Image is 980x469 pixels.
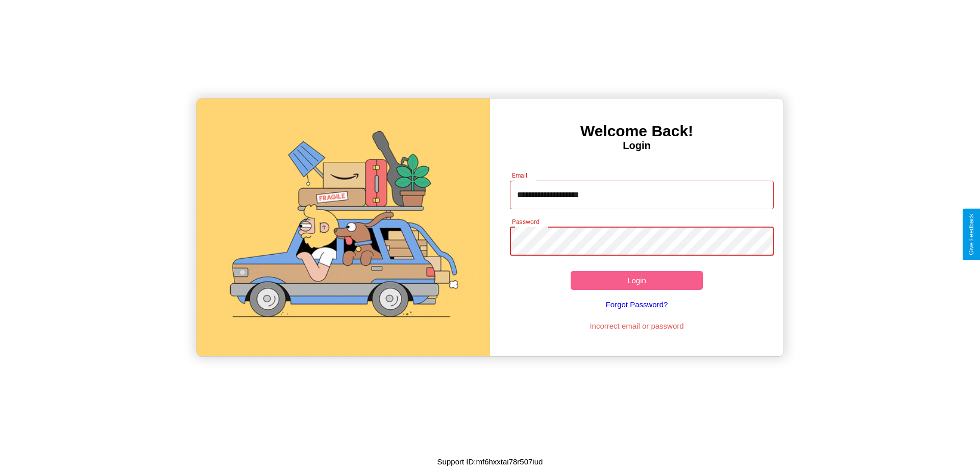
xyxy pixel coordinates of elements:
img: gif [197,98,490,356]
label: Email [512,171,528,180]
h3: Welcome Back! [490,122,783,140]
p: Incorrect email or password [505,319,769,333]
a: Forgot Password? [505,290,769,319]
button: Login [571,271,703,290]
h4: Login [490,140,783,152]
p: Support ID: mf6hxxtai78r507iud [437,455,543,468]
label: Password [512,217,539,226]
div: Give Feedback [968,214,975,255]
